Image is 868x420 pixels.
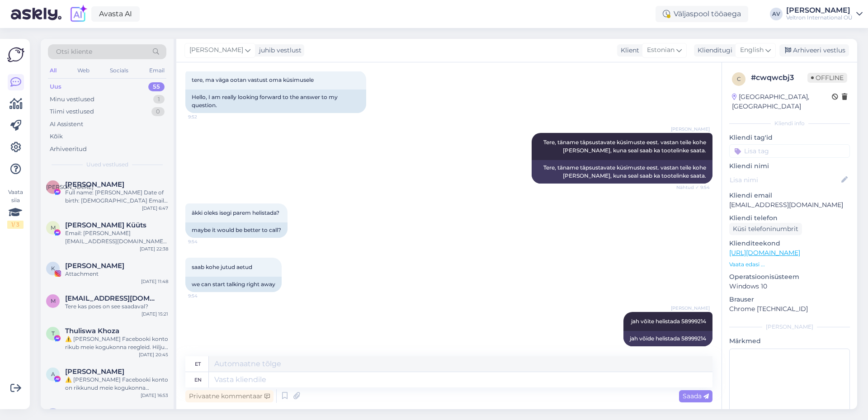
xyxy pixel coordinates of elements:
span: English [740,45,764,55]
p: Märkmed [729,336,850,346]
span: A [51,371,55,378]
div: ⚠️ [PERSON_NAME] Facebooki konto on rikkunud meie kogukonna standardeid. Meie süsteem on saanud p... [65,376,168,392]
div: Socials [108,65,130,76]
div: [PERSON_NAME] [729,323,850,331]
div: Full name: [PERSON_NAME] Date of birth: [DEMOGRAPHIC_DATA] Email: [PERSON_NAME][EMAIL_ADDRESS][DO... [65,189,168,205]
div: en [194,372,202,387]
span: m.nommilo@gmail.com [65,294,159,302]
div: 0 [151,107,165,116]
span: Nähtud ✓ 9:54 [676,184,710,191]
div: [GEOGRAPHIC_DATA], [GEOGRAPHIC_DATA] [732,92,832,111]
div: [DATE] 6:47 [142,205,168,212]
div: Uus [50,82,61,91]
div: we can start talking right away [185,277,282,292]
div: Kõik [50,132,63,141]
span: Saada [683,392,709,400]
span: 9:55 [676,347,710,354]
div: Tere kas poes on see saadaval? [65,302,168,311]
div: Arhiveeri vestlus [779,44,849,57]
span: Estonian [647,45,675,55]
span: Merle Küüts [65,221,146,229]
div: Tere, täname täpsustavate küsimuste eest. vastan teile kohe [PERSON_NAME], kuna seal saab ka toot... [532,160,712,184]
div: Veltron International OÜ [786,14,853,21]
span: [PERSON_NAME] [671,305,710,311]
div: Attachment [65,270,168,278]
div: Väljaspool tööaega [656,6,748,22]
span: Rait Kristal [65,408,124,416]
p: Kliendi tag'id [729,133,850,142]
div: [DATE] 16:53 [141,392,168,399]
div: [DATE] 11:48 [141,278,168,285]
div: maybe it would be better to call? [185,222,288,238]
p: Windows 10 [729,282,850,291]
div: Küsi telefoninumbrit [729,223,802,235]
p: Brauser [729,295,850,304]
p: [EMAIL_ADDRESS][DOMAIN_NAME] [729,200,850,210]
span: M [51,224,56,231]
span: saab kohe jutud aetud [192,264,252,270]
span: T [52,330,55,337]
span: 9:54 [188,238,222,245]
span: Thuliswa Khoza [65,327,119,335]
input: Lisa nimi [730,175,840,185]
span: Offline [807,73,847,83]
div: jah võide helistada 58999214 [623,331,712,346]
p: Vaata edasi ... [729,260,850,269]
img: Askly Logo [7,46,24,63]
a: Avasta AI [91,6,140,22]
div: Arhiveeritud [50,145,87,154]
span: jah võite helistada 58999214 [631,318,706,325]
p: Klienditeekond [729,239,850,248]
span: 9:52 [188,113,222,120]
div: 1 [153,95,165,104]
p: Kliendi email [729,191,850,200]
span: 9:54 [188,293,222,299]
div: 1 / 3 [7,221,24,229]
span: tere, ma väga ootan vastust oma küsimusele [192,76,314,83]
div: Hello, I am really looking forward to the answer to my question. [185,90,366,113]
span: K [51,265,55,272]
div: Privaatne kommentaar [185,390,274,402]
div: Klienditugi [694,46,732,55]
span: Tere, täname täpsustavate küsimuste eest. vastan teile kohe [PERSON_NAME], kuna seal saab ka toot... [543,139,708,154]
a: [PERSON_NAME]Veltron International OÜ [786,7,863,21]
div: 55 [148,82,165,91]
span: Kristin Kerro [65,262,124,270]
p: Operatsioonisüsteem [729,272,850,282]
div: Web [75,65,91,76]
span: m [51,297,56,304]
div: Tiimi vestlused [50,107,94,116]
span: c [737,76,741,82]
span: [PERSON_NAME] [189,45,243,55]
div: Klient [617,46,639,55]
p: Kliendi nimi [729,161,850,171]
img: explore-ai [69,5,88,24]
p: Kliendi telefon [729,213,850,223]
div: juhib vestlust [255,46,302,55]
span: [PERSON_NAME] [671,126,710,132]
input: Lisa tag [729,144,850,158]
span: Яна Гуртовая [65,180,124,189]
div: [DATE] 20:45 [139,351,168,358]
div: Minu vestlused [50,95,94,104]
div: Email: [PERSON_NAME][EMAIL_ADDRESS][DOMAIN_NAME] Date of birth: [DEMOGRAPHIC_DATA] Full name: [PE... [65,229,168,245]
p: Chrome [TECHNICAL_ID] [729,304,850,314]
div: [DATE] 15:21 [142,311,168,317]
a: [URL][DOMAIN_NAME] [729,249,800,257]
span: Abraham Fernando [65,368,124,376]
span: [PERSON_NAME] [46,184,94,190]
div: Email [147,65,166,76]
div: Vaata siia [7,188,24,229]
div: AV [770,8,783,20]
div: ⚠️ [PERSON_NAME] Facebooki konto rikub meie kogukonna reegleid. Hiljuti on meie süsteem saanud ka... [65,335,168,351]
span: Otsi kliente [56,47,92,57]
div: et [195,356,201,372]
span: Uued vestlused [86,160,128,169]
span: äkki oleks isegi parem helistada? [192,209,279,216]
div: Kliendi info [729,119,850,127]
div: # cwqwcbj3 [751,72,807,83]
div: All [48,65,58,76]
div: AI Assistent [50,120,83,129]
div: [PERSON_NAME] [786,7,853,14]
div: [DATE] 22:38 [140,245,168,252]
